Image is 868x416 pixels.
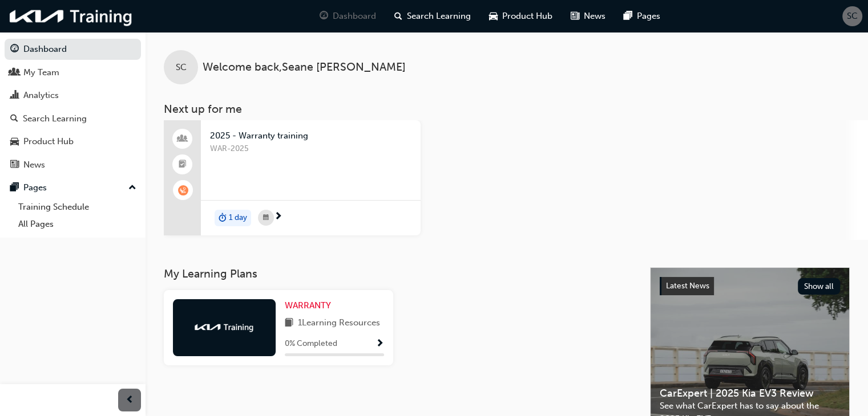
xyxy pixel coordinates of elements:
[407,10,471,23] span: Search Learning
[14,198,141,216] a: Training Schedule
[5,108,141,129] a: Search Learning
[164,120,421,235] a: 2025 - Warranty trainingWAR-2025duration-icon1 day
[5,39,141,60] a: Dashboard
[176,61,187,74] span: SC
[584,10,605,23] span: News
[285,337,337,350] span: 0 % Completed
[842,6,862,26] button: SC
[637,10,660,23] span: Pages
[203,61,406,74] span: Welcome back , Seane [PERSON_NAME]
[10,91,19,101] span: chart-icon
[10,160,19,170] span: news-icon
[5,131,141,152] a: Product Hub
[229,211,247,225] span: 1 day
[164,267,632,280] h3: My Learning Plans
[219,211,227,226] span: duration-icon
[660,277,840,295] a: Latest NewsShow all
[798,278,841,295] button: Show all
[128,181,136,195] span: up-icon
[23,112,87,125] div: Search Learning
[5,36,141,177] button: DashboardMy TeamAnalyticsSearch LearningProduct HubNews
[179,157,187,172] span: booktick-icon
[502,10,552,23] span: Product Hub
[263,211,269,225] span: calendar-icon
[480,5,562,28] a: car-iconProduct Hub
[5,85,141,106] a: Analytics
[376,339,384,349] span: Show Progress
[274,212,282,222] span: next-icon
[285,316,293,331] span: book-icon
[285,299,336,312] a: WARRANTY
[10,183,19,193] span: pages-icon
[23,181,47,194] div: Pages
[14,215,141,233] a: All Pages
[210,142,411,156] span: WAR-2025
[489,9,498,23] span: car-icon
[5,177,141,198] button: Pages
[310,5,385,28] a: guage-iconDashboard
[6,5,137,28] img: kia-training
[178,185,188,195] span: learningRecordVerb_WAITLIST-icon
[210,129,411,142] span: 2025 - Warranty training
[666,281,709,291] span: Latest News
[10,114,18,124] span: search-icon
[5,62,141,83] a: My Team
[385,5,480,28] a: search-iconSearch Learning
[179,132,187,146] span: people-icon
[571,9,579,23] span: news-icon
[126,393,134,407] span: prev-icon
[23,89,59,102] div: Analytics
[847,10,858,23] span: SC
[10,44,19,55] span: guage-icon
[376,337,384,351] button: Show Progress
[10,137,19,147] span: car-icon
[285,300,331,311] span: WARRANTY
[10,68,19,78] span: people-icon
[193,321,256,333] img: kia-training
[5,154,141,176] a: News
[320,9,328,23] span: guage-icon
[660,387,840,400] span: CarExpert | 2025 Kia EV3 Review
[23,135,74,148] div: Product Hub
[298,316,380,331] span: 1 Learning Resources
[562,5,615,28] a: news-iconNews
[624,9,632,23] span: pages-icon
[333,10,376,23] span: Dashboard
[615,5,669,28] a: pages-iconPages
[394,9,402,23] span: search-icon
[23,158,45,172] div: News
[23,66,59,79] div: My Team
[146,103,868,116] h3: Next up for me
